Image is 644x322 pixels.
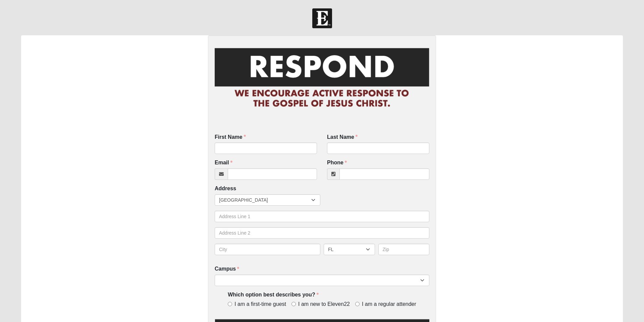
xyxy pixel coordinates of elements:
label: Which option best describes you? [228,291,318,299]
span: I am new to Eleven22 [298,300,350,308]
img: Church of Eleven22 Logo [312,8,332,28]
label: First Name [215,133,246,141]
label: Phone [327,159,347,167]
label: Address [215,185,236,193]
input: I am a first-time guest [228,302,232,306]
span: I am a regular attender [362,300,416,308]
input: I am new to Eleven22 [291,302,296,306]
input: I am a regular attender [355,302,360,306]
span: I am a first-time guest [234,300,286,308]
input: Address Line 1 [215,211,429,222]
label: Email [215,159,232,167]
input: Zip [378,244,430,255]
label: Campus [215,265,239,273]
input: Address Line 2 [215,227,429,239]
input: City [215,244,320,255]
label: Last Name [327,133,358,141]
img: RespondCardHeader.png [215,42,429,114]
